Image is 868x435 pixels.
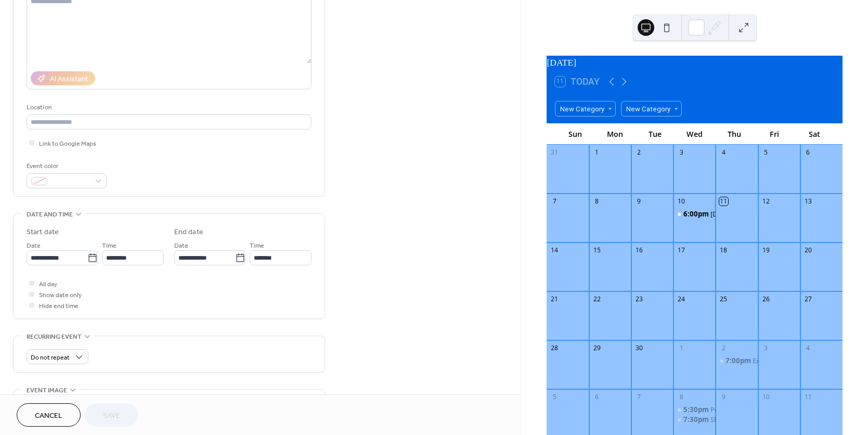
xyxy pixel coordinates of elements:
[719,295,728,303] div: 25
[761,197,770,206] div: 12
[250,240,264,251] span: Time
[719,343,728,352] div: 2
[634,246,643,254] div: 16
[716,356,758,365] div: Executive Team Meeting
[39,290,82,301] span: Show date only
[634,148,643,157] div: 2
[592,295,601,303] div: 22
[27,385,67,396] span: Event image
[550,392,559,401] div: 5
[794,123,834,145] div: Sat
[753,356,828,365] div: Executive Team Meeting
[27,209,73,220] span: Date and time
[592,197,601,206] div: 8
[102,240,116,251] span: Time
[677,295,686,303] div: 24
[677,246,686,254] div: 17
[804,343,812,352] div: 4
[17,403,81,427] button: Cancel
[592,246,601,254] div: 15
[555,123,595,145] div: Sun
[719,246,728,254] div: 18
[677,392,686,401] div: 8
[804,392,812,401] div: 11
[39,138,96,149] span: Link to Google Maps
[635,123,675,145] div: Tue
[634,295,643,303] div: 23
[27,227,59,238] div: Start date
[27,331,82,342] span: Recurring event
[550,148,559,157] div: 31
[27,240,41,251] span: Date
[761,295,770,303] div: 26
[755,123,795,145] div: Fri
[673,405,716,414] div: People and Rural Mid-Michigan Agriculture, Economic & Healthcare Access
[547,56,843,69] div: [DATE]
[683,405,710,414] span: 5:30pm
[675,123,715,145] div: Wed
[804,295,812,303] div: 27
[550,295,559,303] div: 21
[683,209,710,219] span: 6:00pm
[710,415,862,424] div: Shiawassee Dems Monthly Membership Meeting
[719,148,728,157] div: 4
[719,197,728,206] div: 11
[27,161,105,172] div: Event color
[677,148,686,157] div: 3
[761,343,770,352] div: 3
[550,246,559,254] div: 14
[804,197,812,206] div: 13
[550,343,559,352] div: 28
[761,246,770,254] div: 19
[39,279,57,290] span: All day
[804,246,812,254] div: 20
[31,352,70,364] span: Do not repeat
[39,301,79,312] span: Hide end time
[677,197,686,206] div: 10
[592,148,601,157] div: 1
[726,356,753,365] span: 7:00pm
[673,209,716,219] div: ShiaDems Annual Picnic & Monthly Membership Meeting
[27,102,309,113] div: Location
[761,392,770,401] div: 10
[677,343,686,352] div: 1
[634,343,643,352] div: 30
[673,415,716,424] div: Shiawassee Dems Monthly Membership Meeting
[592,343,601,352] div: 29
[550,197,559,206] div: 7
[174,227,203,238] div: End date
[715,123,755,145] div: Thu
[35,411,62,421] span: Cancel
[719,392,728,401] div: 9
[634,392,643,401] div: 7
[804,148,812,157] div: 6
[174,240,188,251] span: Date
[634,197,643,206] div: 9
[683,415,710,424] span: 7:30pm
[592,392,601,401] div: 6
[595,123,635,145] div: Mon
[761,148,770,157] div: 5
